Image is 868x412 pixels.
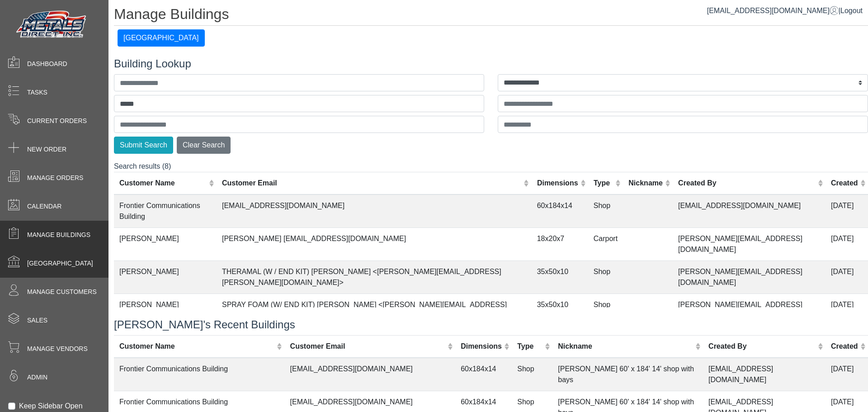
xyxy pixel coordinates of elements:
[532,228,588,261] td: 18x20x7
[826,261,868,294] td: [DATE]
[114,261,217,294] td: [PERSON_NAME]
[217,261,532,294] td: THERAMAL (W / END KIT) [PERSON_NAME] <[PERSON_NAME][EMAIL_ADDRESS][PERSON_NAME][DOMAIN_NAME]>
[14,8,90,42] img: Metals Direct Inc Logo
[119,178,207,189] div: Customer Name
[217,294,532,327] td: SPRAY FOAM (W/ END KIT) [PERSON_NAME] <[PERSON_NAME][EMAIL_ADDRESS][PERSON_NAME][DOMAIN_NAME]>
[594,178,613,189] div: Type
[826,294,868,327] td: [DATE]
[217,194,532,228] td: [EMAIL_ADDRESS][DOMAIN_NAME]
[673,294,826,327] td: [PERSON_NAME][EMAIL_ADDRESS][DOMAIN_NAME]
[114,57,868,71] h4: Building Lookup
[552,358,703,391] td: [PERSON_NAME] 60' x 184' 14' shop with bays
[27,344,88,354] span: Manage Vendors
[537,178,578,189] div: Dimensions
[455,358,512,391] td: 60x184x14
[27,259,93,268] span: [GEOGRAPHIC_DATA]
[826,358,868,391] td: [DATE]
[114,194,217,228] td: Frontier Communications Building
[673,228,826,261] td: [PERSON_NAME][EMAIL_ADDRESS][DOMAIN_NAME]
[517,341,542,352] div: Type
[826,194,868,228] td: [DATE]
[27,202,61,211] span: Calendar
[831,178,858,189] div: Created
[512,358,552,391] td: Shop
[114,137,173,154] button: Submit Search
[114,294,217,327] td: [PERSON_NAME]
[19,401,83,412] label: Keep Sidebar Open
[703,358,826,391] td: [EMAIL_ADDRESS][DOMAIN_NAME]
[285,358,456,391] td: [EMAIL_ADDRESS][DOMAIN_NAME]
[27,145,66,154] span: New Order
[558,341,693,352] div: Nickname
[708,341,816,352] div: Created By
[707,5,863,16] div: |
[27,59,67,69] span: Dashboard
[114,318,868,331] h4: [PERSON_NAME]'s Recent Buildings
[673,261,826,294] td: [PERSON_NAME][EMAIL_ADDRESS][DOMAIN_NAME]
[588,294,623,327] td: Shop
[217,228,532,261] td: [PERSON_NAME] [EMAIL_ADDRESS][DOMAIN_NAME]
[118,29,205,47] button: [GEOGRAPHIC_DATA]
[114,5,868,26] h1: Manage Buildings
[27,287,97,297] span: Manage Customers
[119,341,274,352] div: Customer Name
[27,88,47,97] span: Tasks
[826,228,868,261] td: [DATE]
[114,358,285,391] td: Frontier Communications Building
[461,341,502,352] div: Dimensions
[707,7,839,14] a: [EMAIL_ADDRESS][DOMAIN_NAME]
[290,341,445,352] div: Customer Email
[532,294,588,327] td: 35x50x10
[831,341,858,352] div: Created
[588,228,623,261] td: Carport
[114,228,217,261] td: [PERSON_NAME]
[678,178,816,189] div: Created By
[673,194,826,228] td: [EMAIL_ADDRESS][DOMAIN_NAME]
[222,178,521,189] div: Customer Email
[588,261,623,294] td: Shop
[532,194,588,228] td: 60x184x14
[628,178,663,189] div: Nickname
[114,161,868,308] div: Search results (8)
[27,230,90,240] span: Manage Buildings
[27,373,47,382] span: Admin
[27,173,83,183] span: Manage Orders
[27,116,87,126] span: Current Orders
[588,194,623,228] td: Shop
[177,137,231,154] button: Clear Search
[27,316,47,325] span: Sales
[840,7,863,14] span: Logout
[532,261,588,294] td: 35x50x10
[118,34,205,42] a: [GEOGRAPHIC_DATA]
